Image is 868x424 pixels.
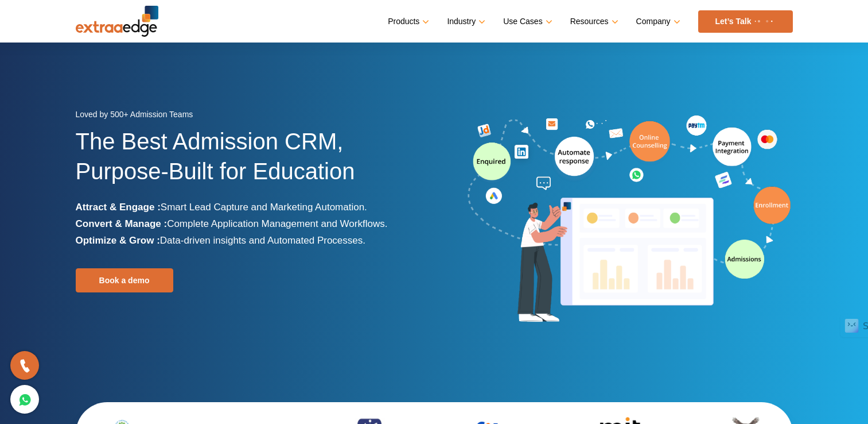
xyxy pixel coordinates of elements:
b: Optimize & Grow : [76,235,160,246]
a: Let’s Talk [698,10,793,33]
h1: The Best Admission CRM, Purpose-Built for Education [76,126,426,199]
a: Book a demo [76,268,173,292]
b: Convert & Manage : [76,218,168,229]
a: Use Cases [503,13,550,30]
img: admission-software-home-page-header [466,113,793,327]
a: Company [636,13,678,30]
a: Resources [570,13,616,30]
span: Complete Application Management and Workflows. [167,218,387,229]
span: Data-driven insights and Automated Processes. [160,235,365,246]
b: Attract & Engage : [76,202,161,213]
div: Loved by 500+ Admission Teams [76,106,426,126]
span: Smart Lead Capture and Marketing Automation. [161,202,367,213]
a: Products [388,13,427,30]
a: Industry [447,13,483,30]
